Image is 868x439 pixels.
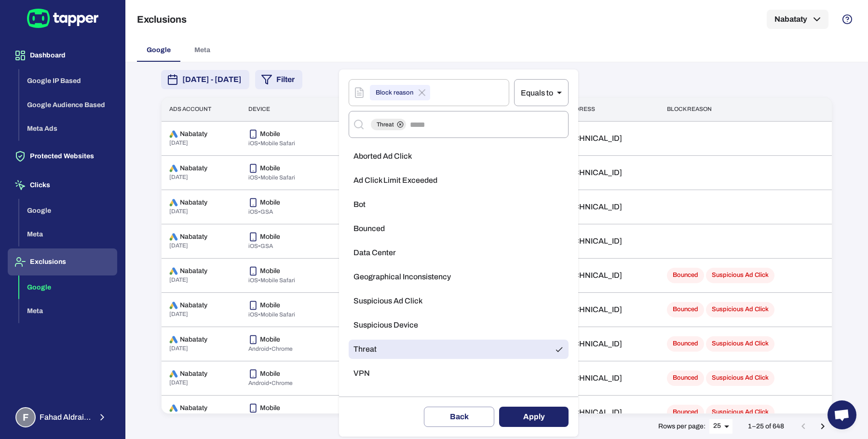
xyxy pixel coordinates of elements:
[353,200,366,209] span: Bot
[353,344,377,354] span: Threat
[353,176,437,185] span: Ad Click Limit Exceeded
[499,407,569,427] button: Apply
[353,320,418,330] span: Suspicious Device
[514,79,569,106] div: Equals to
[353,151,412,161] span: Aborted Ad Click
[371,119,406,130] div: Threat
[353,296,422,306] span: Suspicious Ad Click
[353,272,451,282] span: Geographical Inconsistency
[370,87,419,98] span: Block reason
[370,85,430,100] div: Block reason
[371,121,400,128] span: Threat
[353,369,370,378] span: VPN
[353,248,396,258] span: Data Center
[424,407,494,427] button: Back
[353,224,385,233] span: Bounced
[827,400,856,429] div: Open chat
